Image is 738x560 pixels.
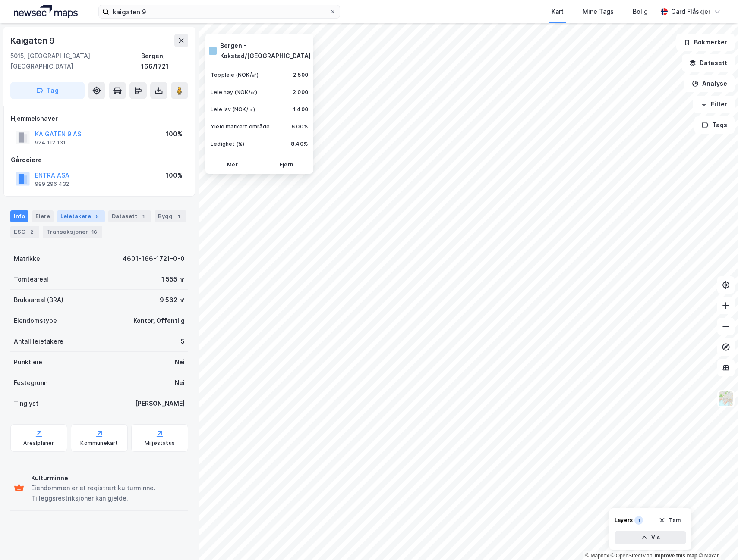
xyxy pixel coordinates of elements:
[175,357,185,367] div: Nei
[10,34,57,47] div: Kaigaten 9
[718,391,734,407] img: Z
[139,212,148,221] div: 1
[57,210,105,222] div: Leietakere
[80,440,118,447] div: Kommunekart
[684,75,735,92] button: Analyse
[135,398,185,409] div: [PERSON_NAME]
[211,72,259,78] div: Toppleie (NOK/㎡)
[220,41,311,61] div: Bergen - Kokstad/[GEOGRAPHIC_DATA]
[35,139,66,146] div: 924 112 131
[207,158,258,172] button: Mer
[615,531,686,544] button: Vis
[35,181,69,188] div: 999 296 432
[655,553,697,559] a: Improve this map
[31,483,185,504] div: Eiendommen er et registrert kulturminne. Tilleggsrestriksjoner kan gjelde.
[291,123,308,130] div: 6.00%
[211,89,257,96] div: Leie høy (NOK/㎡)
[682,54,735,72] button: Datasett
[14,357,42,367] div: Punktleie
[123,253,185,264] div: 4601-166-1721-0-0
[585,553,609,559] a: Mapbox
[676,34,735,51] button: Bokmerker
[14,274,48,285] div: Tomteareal
[695,519,738,560] div: Kontrollprogram for chat
[10,210,28,222] div: Info
[583,6,614,17] div: Mine Tags
[166,170,183,181] div: 100%
[10,51,141,72] div: 5015, [GEOGRAPHIC_DATA], [GEOGRAPHIC_DATA]
[552,6,564,17] div: Kart
[293,89,308,96] div: 2 000
[261,158,312,172] button: Fjern
[10,82,85,99] button: Tag
[175,378,185,388] div: Nei
[166,129,183,139] div: 100%
[11,155,188,165] div: Gårdeiere
[693,96,735,113] button: Filter
[694,116,735,134] button: Tags
[31,473,185,483] div: Kulturminne
[90,228,99,236] div: 16
[174,212,183,221] div: 1
[141,51,188,72] div: Bergen, 166/1721
[145,440,175,447] div: Miljøstatus
[109,5,329,18] input: Søk på adresse, matrikkel, gårdeiere, leietakere eller personer
[155,210,186,222] div: Bygg
[14,336,63,347] div: Antall leietakere
[14,316,57,326] div: Eiendomstype
[181,336,185,347] div: 5
[11,113,188,124] div: Hjemmelshaver
[93,212,101,221] div: 5
[293,72,308,78] div: 2 500
[633,6,648,17] div: Bolig
[161,274,185,285] div: 1 555 ㎡
[14,398,38,409] div: Tinglyst
[108,210,151,222] div: Datasett
[14,295,63,305] div: Bruksareal (BRA)
[133,316,185,326] div: Kontor, Offentlig
[14,378,47,388] div: Festegrunn
[32,210,54,222] div: Eiere
[14,5,78,18] img: logo.a4113a55bc3d86da70a041830d287a7e.svg
[653,513,686,527] button: Tøm
[211,141,244,147] div: Ledighet (%)
[671,6,710,17] div: Gard Flåskjer
[10,226,39,238] div: ESG
[211,123,270,130] div: Yield markert område
[615,517,633,524] div: Layers
[695,519,738,560] iframe: Chat Widget
[14,253,42,264] div: Matrikkel
[160,295,185,305] div: 9 562 ㎡
[291,141,308,147] div: 8.40%
[23,440,54,447] div: Arealplaner
[611,553,653,559] a: OpenStreetMap
[211,106,255,113] div: Leie lav (NOK/㎡)
[293,106,308,113] div: 1 400
[43,226,102,238] div: Transaksjoner
[634,516,643,525] div: 1
[27,228,36,236] div: 2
